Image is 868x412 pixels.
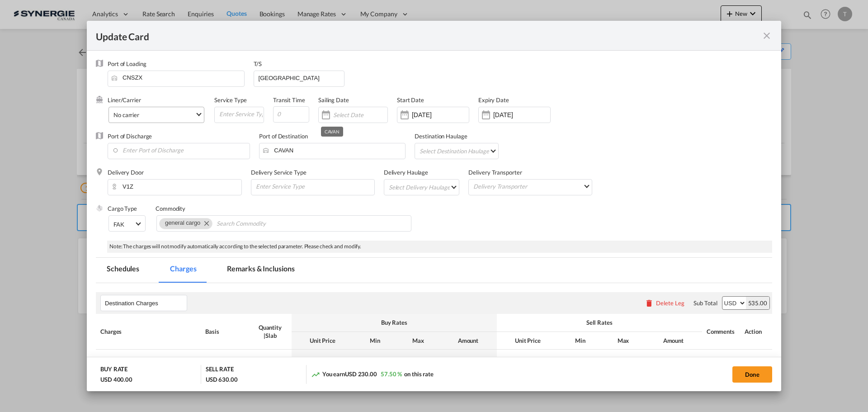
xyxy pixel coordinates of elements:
input: 0 [273,106,309,123]
th: Max [602,332,645,350]
th: Amount [645,332,702,350]
label: Expiry Date [478,96,509,104]
label: Service Type [214,96,247,104]
th: Min [354,332,396,350]
label: Delivery Service Type [251,169,307,176]
div: You earn on this rate [311,370,434,379]
button: Delete Leg [645,299,684,307]
div: Quantity | Slab [253,323,287,340]
input: Enter Port of Destination [264,143,405,157]
th: Action [740,314,772,349]
label: T/S [254,60,262,67]
md-tab-item: Schedules [96,258,150,283]
md-tab-item: Remarks & Inclusions [216,258,305,283]
label: Start Date [397,96,424,104]
div: SELL RATE [206,365,234,375]
md-select: Select Destination Haulage [419,143,498,158]
md-pagination-wrapper: Use the left and right arrow keys to navigate between tabs [96,258,314,283]
div: 535.00 [746,297,769,309]
label: Port of Destination [259,133,307,140]
div: USD 630.00 [206,375,238,384]
label: Destination Haulage [415,133,467,140]
div: USD 400.00 [100,375,132,384]
div: Sub Total [693,299,717,307]
md-dialog: Update CardPort of ... [87,21,781,392]
md-select: Select Liner: No carrier [108,107,204,123]
label: Commodity [156,205,185,212]
div: Charges [100,327,196,336]
th: Max [396,332,439,350]
div: BUY RATE [100,365,127,375]
label: Sailing Date [318,96,349,104]
md-icon: icon-close fg-AAA8AD m-0 pointer [761,30,772,41]
md-select: Delivery Transporter [472,180,592,193]
input: Enter Port of Discharge [112,143,250,157]
div: FAK [113,221,124,228]
img: cargo.png [96,204,103,212]
div: Note: The charges will not modify automatically according to the selected parameter. Please check... [107,241,772,253]
th: Unit Price [497,332,559,350]
input: Enter Delivery Door [112,180,241,193]
label: Liner/Carrier [108,96,141,104]
label: Delivery Transporter [468,169,522,176]
input: Select Date [333,111,387,118]
label: Port of Loading [108,60,146,67]
div: No carrier [113,111,139,118]
label: Delivery Door [108,169,144,176]
input: Enter Service Type [255,180,374,193]
div: Delete Leg [656,299,684,307]
th: Unit Price [292,332,354,350]
input: Expiry Date [493,111,550,118]
label: Port of Discharge [108,133,152,140]
button: Remove general cargo [198,218,212,227]
th: Amount [439,332,497,350]
div: Sell Rates [501,318,698,327]
div: general cargo. Press delete to remove this chip. [165,218,202,227]
span: 57.50 % [381,370,402,378]
span: general cargo [165,219,200,226]
label: Cargo Type [108,205,137,212]
input: Enter Service Type [218,107,264,121]
div: Basis [205,327,244,336]
input: Search Commodity [217,217,299,231]
md-icon: icon-trending-up [311,370,320,379]
label: Delivery Haulage [384,169,428,176]
md-select: Select Delivery Haulage [388,180,459,194]
label: Transit Time [273,96,305,104]
div: CAVAN [325,127,340,137]
md-tab-item: Charges [159,258,207,283]
th: Min [559,332,602,350]
th: Comments [702,314,740,349]
input: Enter Port of Loading [112,71,244,85]
div: Buy Rates [296,318,492,327]
md-chips-wrap: Chips container. Use arrow keys to select chips. [156,215,411,232]
button: Done [732,366,772,383]
span: USD 230.00 [345,370,377,378]
div: Update Card [96,30,761,41]
input: Start Date [412,111,469,118]
input: Enter T/S [258,71,344,85]
md-icon: icon-delete [645,298,654,308]
md-select: Select Cargo type: FAK [108,215,146,232]
input: Leg Name [105,296,187,310]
